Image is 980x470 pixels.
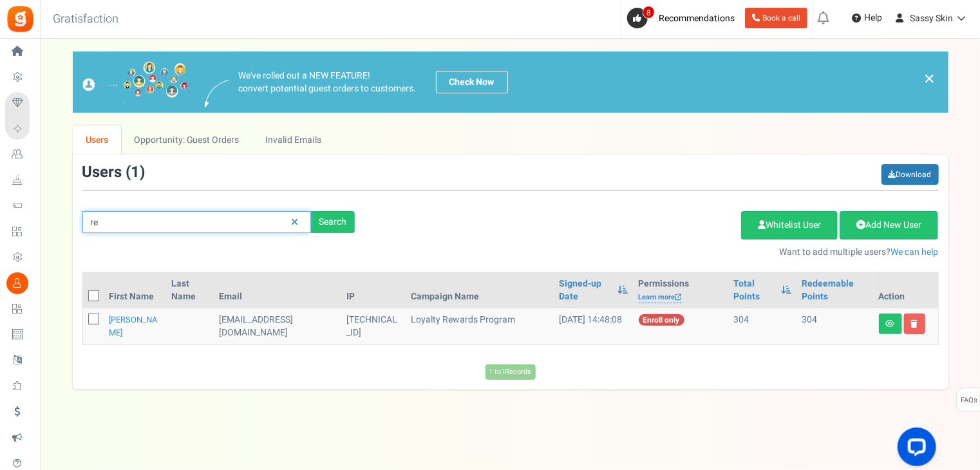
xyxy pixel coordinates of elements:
[796,308,873,344] td: 304
[82,164,146,181] h3: Users ( )
[890,245,938,259] a: We can help
[910,12,953,25] span: Sassy Skin
[643,6,655,19] span: 8
[131,161,140,183] span: 1
[109,314,158,339] a: [PERSON_NAME]
[634,272,729,308] th: Permissions
[6,5,35,33] img: Gratisfaction
[847,8,887,28] a: Help
[639,314,684,326] span: Enroll only
[39,6,133,32] h3: Gratisfaction
[911,320,918,328] i: Delete user
[659,12,735,25] span: Recommendations
[104,272,167,308] th: First Name
[874,272,938,308] th: Action
[881,164,939,185] a: Download
[82,61,189,103] img: images
[285,211,305,234] a: Reset
[840,211,938,240] a: Add New User
[436,71,508,93] a: Check Now
[741,211,838,240] a: Whitelist User
[374,246,939,259] p: Want to add multiple users?
[406,308,554,344] td: Loyalty Rewards Program
[406,272,554,308] th: Campaign Name
[252,126,334,155] a: Invalid Emails
[166,272,214,308] th: Last Name
[639,292,682,303] a: Learn more
[73,126,122,155] a: Users
[861,12,882,24] span: Help
[924,71,936,86] a: ×
[728,308,796,344] td: 304
[341,272,406,308] th: IP
[886,320,895,328] i: View details
[121,126,252,155] a: Opportunity: Guest Orders
[802,277,868,303] a: Redeemable Points
[559,277,612,303] a: Signed-up Date
[214,308,341,344] td: [EMAIL_ADDRESS][DOMAIN_NAME]
[311,211,355,233] div: Search
[239,70,417,95] p: We've rolled out a NEW FEATURE! convert potential guest orders to customers.
[82,211,311,233] input: Search by email or name
[960,388,977,413] span: FAQs
[554,308,634,344] td: [DATE] 14:48:08
[627,8,740,28] a: 8 Recommendations
[745,8,807,28] a: Book a call
[341,308,406,344] td: [TECHNICAL_ID]
[733,277,775,303] a: Total Points
[205,80,229,108] img: images
[214,272,341,308] th: Email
